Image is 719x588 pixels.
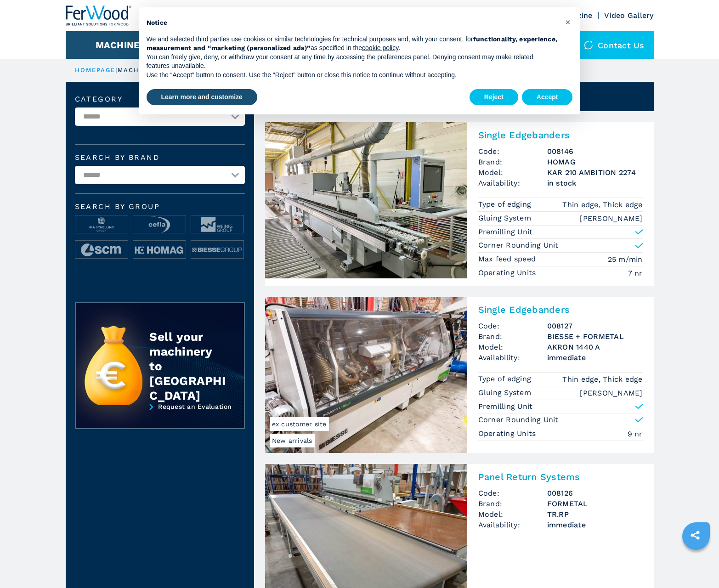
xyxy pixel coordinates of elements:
[75,154,245,161] label: Search by brand
[547,488,643,498] h3: 008126
[478,331,547,342] span: Brand:
[562,199,642,210] em: Thin edge, Thick edge
[575,31,654,59] div: Contact us
[75,67,116,73] a: HOMEPAGE
[478,304,643,315] h2: Single Edgebanders
[478,498,547,509] span: Brand:
[547,178,643,188] span: in stock
[478,374,534,384] p: Type of edging
[75,241,128,259] img: image
[478,227,533,237] p: Premilling Unit
[270,434,315,447] span: New arrivals
[115,67,117,73] span: |
[147,18,558,28] h2: Notice
[147,71,558,80] p: Use the “Accept” button to consent. Use the “Reject” button or close this notice to continue with...
[478,321,547,331] span: Code:
[478,199,534,209] p: Type of edging
[478,488,547,498] span: Code:
[265,122,467,278] img: Single Edgebanders HOMAG KAR 210 AMBITION 2274
[478,240,559,250] p: Corner Rounding Unit
[147,89,257,106] button: Learn more and customize
[680,547,712,581] iframe: Chat
[580,388,642,398] em: [PERSON_NAME]
[470,89,518,106] button: Reject
[478,130,643,141] h2: Single Edgebanders
[75,96,245,103] label: Category
[547,331,643,342] h3: BIESSE + FORMETAL
[547,146,643,157] h3: 008146
[478,178,547,188] span: Availability:
[133,241,186,259] img: image
[522,89,573,106] button: Accept
[75,403,245,436] a: Request an Evaluation
[547,520,643,530] span: immediate
[265,297,467,453] img: Single Edgebanders BIESSE + FORMETAL AKRON 1440 A
[265,122,654,286] a: Single Edgebanders HOMAG KAR 210 AMBITION 2274Single EdgebandersCode:008146Brand:HOMAGModel:KAR 2...
[147,53,558,71] p: You can freely give, deny, or withdraw your consent at any time by accessing the preferences pane...
[66,6,132,26] img: Ferwood
[608,254,643,265] em: 25 m/min
[628,268,643,278] em: 7 nr
[478,268,538,278] p: Operating Units
[478,509,547,520] span: Model:
[565,17,571,28] span: ×
[270,417,329,431] span: ex customer site
[147,35,558,52] strong: functionality, experience, measurement and “marketing (personalized ads)”
[547,342,643,352] h3: AKRON 1440 A
[478,401,533,412] p: Premilling Unit
[147,35,558,53] p: We and selected third parties use cookies or similar technologies for technical purposes and, wit...
[478,415,559,425] p: Corner Rounding Unit
[478,429,538,439] p: Operating Units
[478,471,643,482] h2: Panel Return Systems
[478,213,534,223] p: Gluing System
[362,44,398,51] a: cookie policy
[604,11,653,20] a: Video Gallery
[478,254,538,264] p: Max feed speed
[478,167,547,178] span: Model:
[547,167,643,178] h3: KAR 210 AMBITION 2274
[75,203,245,210] span: Search by group
[133,215,186,234] img: image
[118,66,157,74] p: machines
[478,520,547,530] span: Availability:
[547,509,643,520] h3: TR.RP
[547,157,643,167] h3: HOMAG
[75,215,128,234] img: image
[265,297,654,453] a: Single Edgebanders BIESSE + FORMETAL AKRON 1440 ANew arrivalsex customer siteSingle EdgebandersCo...
[684,524,707,547] a: sharethis
[580,213,642,224] em: [PERSON_NAME]
[562,374,642,384] em: Thin edge, Thick edge
[478,146,547,157] span: Code:
[561,15,576,29] button: Close this notice
[191,241,243,259] img: image
[584,40,593,50] img: Contact us
[478,388,534,398] p: Gluing System
[628,429,643,439] em: 9 nr
[96,40,146,51] button: Machines
[191,215,243,234] img: image
[478,342,547,352] span: Model:
[547,498,643,509] h3: FORMETAL
[478,157,547,167] span: Brand:
[547,352,643,363] span: immediate
[478,352,547,363] span: Availability:
[547,321,643,331] h3: 008127
[149,329,226,403] div: Sell your machinery to [GEOGRAPHIC_DATA]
